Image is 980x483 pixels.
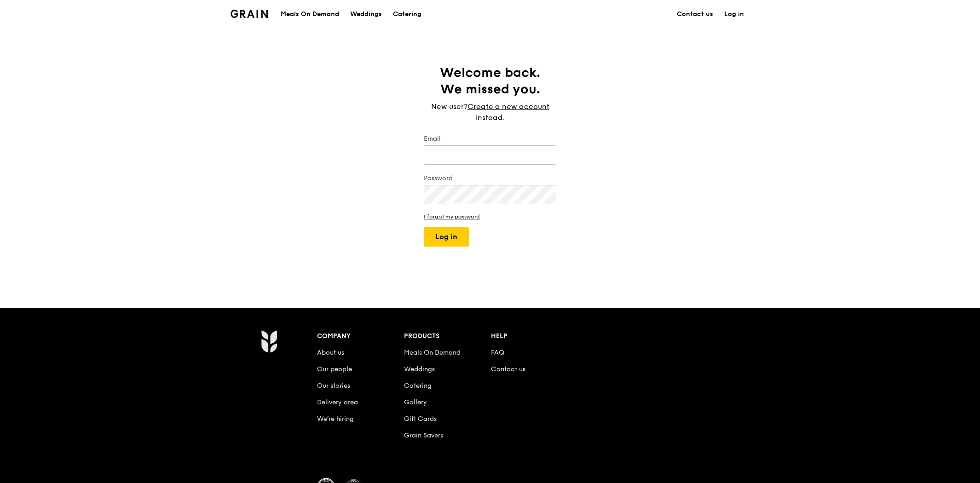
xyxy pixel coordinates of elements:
div: Meals On Demand [281,0,339,28]
a: Weddings [404,365,435,373]
a: Gallery [404,398,427,406]
a: I forgot my password [424,213,556,220]
a: About us [317,349,344,356]
span: New user? [431,102,467,111]
a: Weddings [345,0,387,28]
label: Password [424,174,556,183]
div: Company [317,330,404,343]
div: Weddings [350,0,382,28]
div: Catering [393,0,421,28]
a: Contact us [671,0,719,28]
a: FAQ [491,349,504,356]
a: Our people [317,365,352,373]
a: Contact us [491,365,525,373]
a: Create a new account [467,101,549,112]
a: Our stories [317,382,350,390]
button: Log in [424,227,469,247]
h1: Welcome back. We missed you. [424,64,556,98]
a: Catering [387,0,427,28]
img: Grain [261,330,277,353]
span: instead. [476,113,505,122]
div: Help [491,330,578,343]
a: Delivery area [317,398,358,406]
a: Meals On Demand [404,349,461,356]
div: Products [404,330,491,343]
a: Grain Savers [404,431,443,439]
img: Grain [231,10,268,18]
a: Gift Cards [404,415,437,423]
a: We’re hiring [317,415,354,423]
a: Log in [719,0,749,28]
a: Catering [404,382,432,390]
label: Email [424,134,556,144]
